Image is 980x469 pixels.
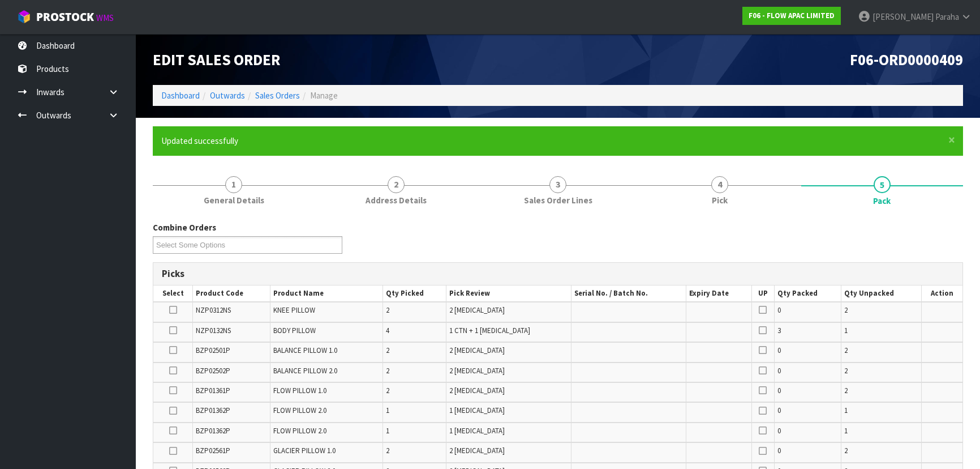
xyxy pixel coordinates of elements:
[196,426,230,436] span: BZP01362P
[449,406,505,415] span: 1 [MEDICAL_DATA]
[777,386,781,395] span: 0
[777,326,781,335] span: 3
[751,285,774,302] th: UP
[273,386,326,395] span: FLOW PILLOW 1.0
[874,176,891,193] span: 5
[449,366,505,376] span: 2 [MEDICAL_DATA]
[844,446,848,455] span: 2
[386,406,389,415] span: 1
[844,426,848,436] span: 1
[36,10,94,24] span: ProStock
[449,305,505,315] span: 2 [MEDICAL_DATA]
[449,346,505,355] span: 2 [MEDICAL_DATA]
[844,305,848,315] span: 2
[777,426,781,436] span: 0
[844,326,848,335] span: 1
[549,176,566,193] span: 3
[17,10,31,24] img: cube-alt.png
[449,386,505,395] span: 2 [MEDICAL_DATA]
[775,285,841,302] th: Qty Packed
[193,285,270,302] th: Product Code
[921,285,962,302] th: Action
[196,386,230,395] span: BZP01361P
[844,406,848,415] span: 1
[686,285,751,302] th: Expiry Date
[273,305,315,315] span: KNEE PILLOW
[273,446,336,455] span: GLACIER PILLOW 1.0
[161,135,238,146] span: Updated successfully
[196,446,230,455] span: BZP02561P
[446,285,571,302] th: Pick Review
[449,446,505,455] span: 2 [MEDICAL_DATA]
[742,7,841,25] a: F06 - FLOW APAC LIMITED
[273,326,316,335] span: BODY PILLOW
[711,176,728,193] span: 4
[273,346,337,355] span: BALANCE PILLOW 1.0
[196,326,231,335] span: NZP0132NS
[844,346,848,355] span: 2
[210,90,245,101] a: Outwards
[948,132,955,148] span: ×
[935,11,959,22] span: Paraha
[273,406,326,415] span: FLOW PILLOW 2.0
[153,50,280,69] span: Edit Sales Order
[383,285,446,302] th: Qty Picked
[850,50,963,69] span: F06-ORD0000409
[449,426,505,436] span: 1 [MEDICAL_DATA]
[204,194,264,206] span: General Details
[777,446,781,455] span: 0
[524,194,592,206] span: Sales Order Lines
[273,366,337,376] span: BALANCE PILLOW 2.0
[196,346,230,355] span: BZP02501P
[712,194,728,206] span: Pick
[273,426,326,436] span: FLOW PILLOW 2.0
[96,12,114,23] small: WMS
[196,366,230,376] span: BZP02502P
[386,305,389,315] span: 2
[777,366,781,376] span: 0
[844,366,848,376] span: 2
[571,285,686,302] th: Serial No. / Batch No.
[386,446,389,455] span: 2
[386,366,389,376] span: 2
[749,11,835,20] strong: F06 - FLOW APAC LIMITED
[153,221,216,233] label: Combine Orders
[386,386,389,395] span: 2
[777,305,781,315] span: 0
[386,426,389,436] span: 1
[844,386,848,395] span: 2
[386,326,389,335] span: 4
[449,326,530,335] span: 1 CTN + 1 [MEDICAL_DATA]
[873,195,891,207] span: Pack
[196,305,231,315] span: NZP0312NS
[388,176,405,193] span: 2
[777,346,781,355] span: 0
[366,194,427,206] span: Address Details
[386,346,389,355] span: 2
[153,285,193,302] th: Select
[310,90,338,101] span: Manage
[872,11,934,22] span: [PERSON_NAME]
[255,90,300,101] a: Sales Orders
[777,406,781,415] span: 0
[270,285,383,302] th: Product Name
[162,268,954,279] h3: Picks
[196,406,230,415] span: BZP01362P
[161,90,200,101] a: Dashboard
[841,285,921,302] th: Qty Unpacked
[225,176,242,193] span: 1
